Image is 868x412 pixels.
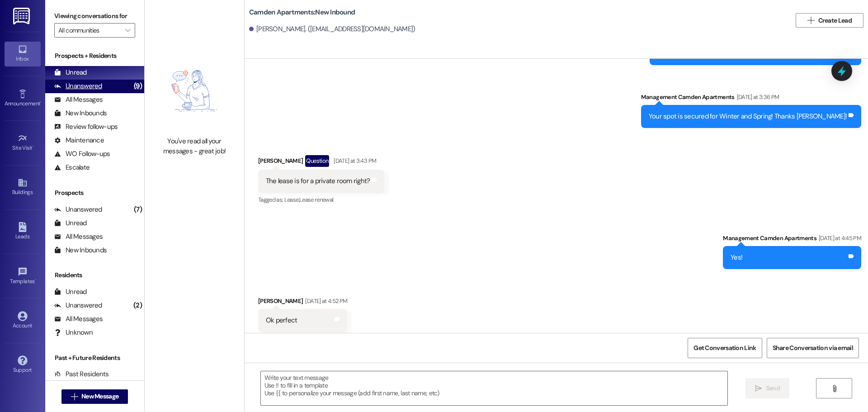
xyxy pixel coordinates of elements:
[284,196,299,204] span: Lease ,
[54,81,102,91] div: Unanswered
[816,233,861,243] div: [DATE] at 4:45 PM
[5,308,41,333] a: Account
[35,277,36,283] span: •
[305,155,329,166] div: Question
[54,301,102,310] div: Unanswered
[54,9,135,23] label: Viewing conversations for
[693,343,756,353] span: Get Conversation Link
[818,16,852,25] span: Create Lead
[54,314,103,324] div: All Messages
[54,287,87,297] div: Unread
[258,296,348,309] div: [PERSON_NAME]
[331,156,376,166] div: [DATE] at 3:43 PM
[40,99,42,105] span: •
[54,218,87,228] div: Unread
[649,112,847,121] div: Your spot is secured for Winter and Spring! Thanks [PERSON_NAME]!
[54,328,93,337] div: Unknown
[45,270,144,280] div: Residents
[155,137,234,156] div: You've read all your messages - great job!
[132,79,144,93] div: (9)
[58,23,121,38] input: All communities
[132,203,144,217] div: (7)
[125,27,130,34] i: 
[81,392,118,401] span: New Message
[45,188,144,198] div: Prospects
[33,143,34,150] span: •
[54,68,87,77] div: Unread
[299,196,334,204] span: Lease renewal
[45,51,144,61] div: Prospects + Residents
[155,50,234,132] img: empty-state
[723,233,861,246] div: Management Camden Apartments
[54,109,107,118] div: New Inbounds
[767,338,859,358] button: Share Conversation via email
[5,353,41,377] a: Support
[54,163,90,172] div: Escalate
[755,385,762,392] i: 
[735,92,779,102] div: [DATE] at 3:36 PM
[54,149,110,159] div: WO Follow-ups
[54,369,109,379] div: Past Residents
[807,17,814,24] i: 
[54,136,104,145] div: Maintenance
[5,175,41,199] a: Buildings
[731,253,742,262] div: Yes!
[796,13,863,28] button: Create Lead
[266,316,297,325] div: Ok perfect
[45,353,144,363] div: Past + Future Residents
[54,246,107,255] div: New Inbounds
[5,42,41,66] a: Inbox
[773,343,853,353] span: Share Conversation via email
[303,296,347,306] div: [DATE] at 4:52 PM
[54,95,103,104] div: All Messages
[688,338,762,358] button: Get Conversation Link
[249,8,355,17] b: Camden Apartments: New Inbound
[249,24,415,34] div: [PERSON_NAME]. ([EMAIL_ADDRESS][DOMAIN_NAME])
[61,389,128,404] button: New Message
[266,176,370,186] div: The lease is for a private room right?
[5,264,41,289] a: Templates •
[13,8,32,24] img: ResiDesk Logo
[54,205,102,214] div: Unanswered
[745,378,789,398] button: Send
[131,298,144,313] div: (2)
[5,131,41,155] a: Site Visit •
[831,385,838,392] i: 
[258,155,385,170] div: [PERSON_NAME]
[5,219,41,244] a: Leads
[258,332,348,346] div: Tagged as:
[71,393,78,400] i: 
[54,122,118,132] div: Review follow-ups
[258,193,385,206] div: Tagged as:
[766,384,780,393] span: Send
[641,92,861,105] div: Management Camden Apartments
[54,232,103,242] div: All Messages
